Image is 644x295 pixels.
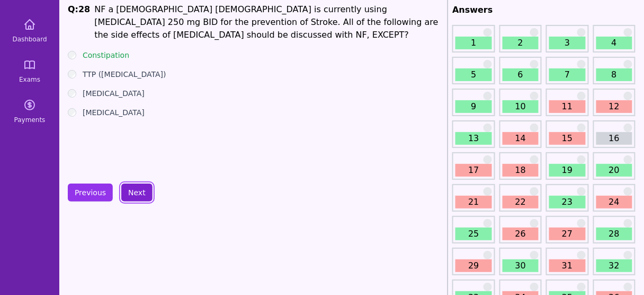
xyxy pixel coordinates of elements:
a: 2 [503,37,539,49]
a: 16 [596,132,632,145]
a: 3 [549,37,585,49]
a: 10 [503,100,539,113]
a: 25 [455,228,491,240]
label: [MEDICAL_DATA] [83,107,145,118]
h1: NF a [DEMOGRAPHIC_DATA] [DEMOGRAPHIC_DATA] is currently using [MEDICAL_DATA] 250 mg BID for the p... [94,3,443,41]
span: Exams [19,75,40,84]
a: 27 [549,228,585,240]
a: 23 [549,196,585,209]
h1: Q: 28 [68,3,90,41]
label: Constipation [83,50,129,60]
a: 30 [503,259,539,272]
a: 28 [596,228,632,240]
a: 31 [549,259,585,272]
a: 8 [596,68,632,81]
a: 18 [503,164,539,177]
a: Payments [4,92,55,131]
a: 24 [596,196,632,209]
a: 12 [596,100,632,113]
a: 1 [455,37,491,49]
a: Exams [4,52,55,90]
span: Payments [14,116,46,124]
a: 6 [503,68,539,81]
a: 17 [455,164,491,177]
a: 5 [455,68,491,81]
a: 7 [549,68,585,81]
a: 29 [455,259,491,272]
a: 26 [503,228,539,240]
a: 21 [455,196,491,209]
a: 15 [549,132,585,145]
span: Dashboard [12,35,47,44]
a: 11 [549,100,585,113]
label: TTP ([MEDICAL_DATA]) [83,69,166,80]
button: Previous [68,184,113,202]
a: 4 [596,37,632,49]
a: 13 [455,132,491,145]
a: 32 [596,259,632,272]
a: 20 [596,164,632,177]
label: [MEDICAL_DATA] [83,88,145,99]
a: Dashboard [4,12,55,50]
a: 19 [549,164,585,177]
a: 9 [455,100,491,113]
a: 22 [503,196,539,209]
button: Next [121,184,153,202]
h2: Answers [452,4,636,16]
a: 14 [503,132,539,145]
